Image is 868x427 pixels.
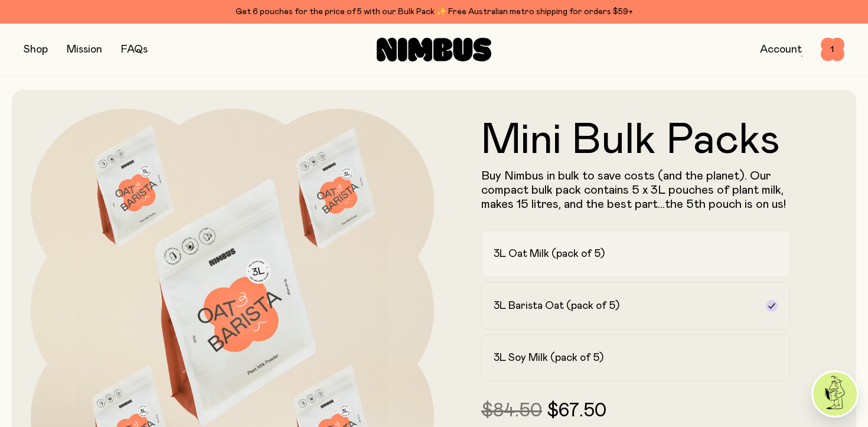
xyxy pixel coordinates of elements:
h2: 3L Oat Milk (pack of 5) [494,247,605,261]
h2: 3L Barista Oat (pack of 5) [494,299,619,313]
h1: Mini Bulk Packs [481,119,790,162]
button: 1 [821,38,844,61]
h2: 3L Soy Milk (pack of 5) [494,351,603,365]
span: $67.50 [547,402,606,421]
a: Mission [67,44,102,55]
img: agent [813,372,857,416]
span: Buy Nimbus in bulk to save costs (and the planet). Our compact bulk pack contains 5 x 3L pouches ... [481,170,786,210]
a: Account [760,44,802,55]
a: FAQs [121,44,148,55]
span: $84.50 [481,402,542,421]
div: Get 6 pouches for the price of 5 with our Bulk Pack ✨ Free Australian metro shipping for orders $59+ [24,5,844,19]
